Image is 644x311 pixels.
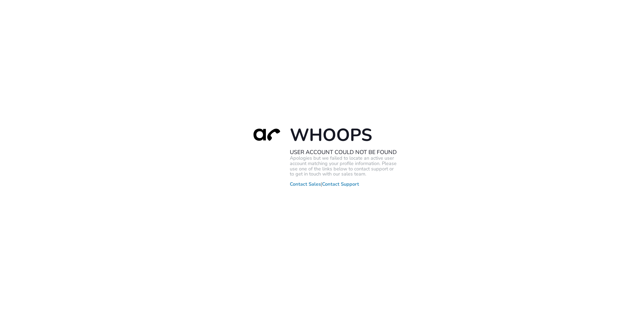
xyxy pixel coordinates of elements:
[247,124,397,187] div: |
[290,149,397,156] h2: User Account Could Not Be Found
[290,124,397,146] h1: Whoops
[290,182,321,187] a: Contact Sales
[322,182,359,187] a: Contact Support
[290,156,397,177] p: Apologies but we failed to locate an active user account matching your profile information. Pleas...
